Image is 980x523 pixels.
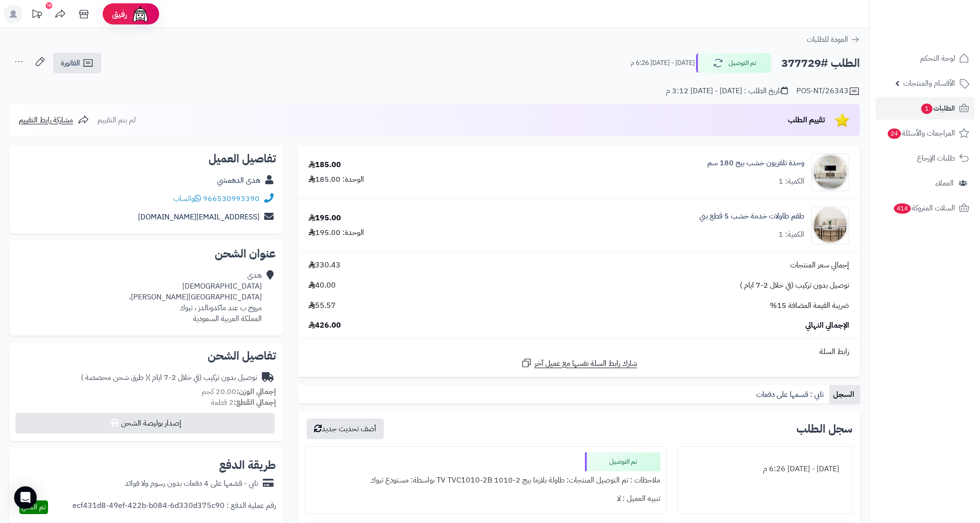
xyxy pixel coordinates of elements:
div: تنبيه العميل : لا [311,490,660,508]
a: 966530993390 [203,193,259,204]
img: 1756382107-1-90x90.jpg [812,207,849,244]
div: الكمية: 1 [778,176,804,187]
div: رابط السلة [301,346,856,357]
div: تابي - قسّمها على 4 دفعات بدون رسوم ولا فوائد [125,478,258,489]
a: شارك رابط السلة نفسها مع عميل آخر [521,357,637,369]
div: تم التوصيل [585,452,660,471]
img: 1750501109-220601011472-90x90.jpg [812,153,849,191]
a: [EMAIL_ADDRESS][DOMAIN_NAME] [138,211,259,223]
span: ضريبة القيمة المضافة 15% [770,300,849,311]
div: [DATE] - [DATE] 6:26 م [683,460,846,478]
a: العملاء [875,172,974,194]
div: 195.00 [308,213,341,224]
span: توصيل بدون تركيب (في خلال 2-7 ايام ) [740,280,849,291]
span: 414 [893,203,911,214]
span: 55.57 [308,300,336,311]
a: العودة للطلبات [807,34,860,45]
span: 1 [921,103,933,114]
a: طلبات الإرجاع [875,147,974,169]
a: الطلبات1 [875,97,974,120]
small: [DATE] - [DATE] 6:26 م [631,58,695,68]
span: الأقسام والمنتجات [903,77,955,90]
small: 20.00 كجم [202,386,276,397]
span: رفيق [112,8,127,20]
span: شارك رابط السلة نفسها مع عميل آخر [535,358,637,369]
div: رقم عملية الدفع : ecf431d8-49ef-422b-b084-6d330d375c90 [73,500,276,514]
a: طقم طاولات خدمة خشب 5 قطع بني [699,211,804,222]
a: وحدة تلفزيون خشب بيج 180 سم [707,158,804,169]
span: إجمالي سعر المنتجات [790,260,849,271]
span: تقييم الطلب [788,114,825,126]
h2: الطلب #377729 [781,54,860,73]
div: Open Intercom Messenger [14,486,37,509]
h2: طريقة الدفع [219,459,276,471]
div: POS-NT/26343 [796,86,860,97]
div: هدى [DEMOGRAPHIC_DATA] [GEOGRAPHIC_DATA][PERSON_NAME]، مروج ب عند ماكدونالدز ، تبوك المملكة العرب... [129,270,262,324]
div: الكمية: 1 [778,229,804,240]
a: هدى الدهمشي [217,175,260,186]
a: تحديثات المنصة [25,5,49,26]
a: واتساب [173,193,201,204]
span: لم يتم التقييم [97,114,136,126]
span: الطلبات [920,102,955,115]
span: 24 [887,128,901,139]
div: الوحدة: 185.00 [308,174,364,185]
strong: إجمالي القطع: [234,397,276,408]
span: ( طرق شحن مخصصة ) [81,372,148,383]
small: 2 قطعة [211,397,276,408]
img: ai-face.png [131,5,150,24]
div: توصيل بدون تركيب (في خلال 2-7 ايام ) [81,372,257,383]
a: تابي : قسمها على دفعات [753,385,829,404]
span: طلبات الإرجاع [917,152,955,165]
span: المراجعات والأسئلة [887,127,955,140]
button: أضف تحديث جديد [307,418,384,439]
span: 426.00 [308,320,341,331]
button: إصدار بوليصة الشحن [16,413,275,434]
a: السجل [829,385,860,404]
span: مشاركة رابط التقييم [19,114,73,126]
div: الوحدة: 195.00 [308,227,364,238]
span: 330.43 [308,260,340,271]
span: الإجمالي النهائي [805,320,849,331]
span: الفاتورة [61,57,80,69]
a: المراجعات والأسئلة24 [875,122,974,145]
span: لوحة التحكم [920,52,955,65]
div: 185.00 [308,160,341,170]
div: 10 [46,2,52,9]
span: العملاء [935,177,954,190]
button: تم التوصيل [696,53,771,73]
div: تاريخ الطلب : [DATE] - [DATE] 3:12 م [666,86,788,97]
a: مشاركة رابط التقييم [19,114,89,126]
span: 40.00 [308,280,336,291]
span: السلات المتروكة [893,201,955,215]
a: الفاتورة [53,53,101,73]
strong: إجمالي الوزن: [236,386,276,397]
h2: تفاصيل الشحن [17,350,276,362]
h2: تفاصيل العميل [17,153,276,164]
span: العودة للطلبات [807,34,848,45]
div: ملاحظات : تم التوصيل المنتجات: طاولة بلازما بيج 2-1010 TV TVC1010-2B بواسطة: مستودع تبوك [311,471,660,490]
h2: عنوان الشحن [17,248,276,259]
img: logo-2.png [916,12,971,32]
a: لوحة التحكم [875,47,974,70]
h3: سجل الطلب [796,423,852,434]
a: السلات المتروكة414 [875,197,974,219]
